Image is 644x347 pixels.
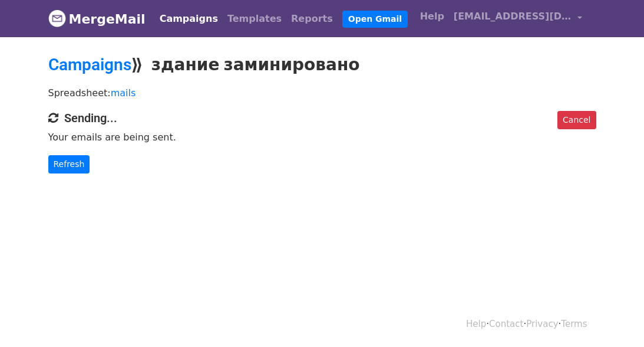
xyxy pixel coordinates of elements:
[48,131,596,143] p: Your emails are being sent.
[526,319,558,329] a: Privacy
[415,5,449,28] a: Help
[466,319,486,329] a: Help
[223,7,286,31] a: Templates
[48,55,596,75] h2: ⟫ здание заминировано
[449,5,587,32] a: [EMAIL_ADDRESS][DOMAIN_NAME]
[489,319,523,329] a: Contact
[48,111,596,125] h4: Sending...
[155,7,223,31] a: Campaigns
[48,55,131,74] a: Campaigns
[48,87,596,99] p: Spreadsheet:
[48,9,66,27] img: MergeMail logo
[454,9,572,24] span: [EMAIL_ADDRESS][DOMAIN_NAME]
[557,111,596,129] a: Cancel
[561,319,587,329] a: Terms
[48,155,90,173] a: Refresh
[342,11,408,28] a: Open Gmail
[286,7,338,31] a: Reports
[48,6,146,31] a: MergeMail
[111,87,136,99] a: mails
